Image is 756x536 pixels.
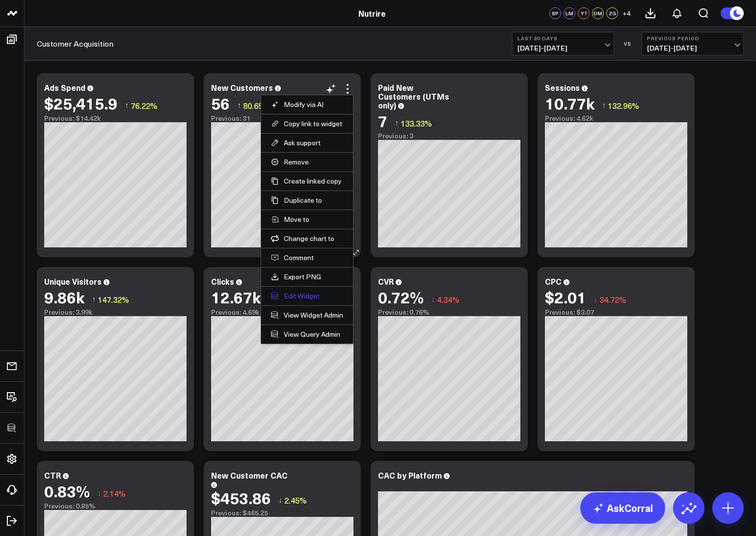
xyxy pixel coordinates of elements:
div: $2.01 [545,288,586,306]
span: ↑ [237,99,241,112]
div: Previous: $465.25 [211,509,353,517]
span: 147.32% [98,294,129,305]
a: View Query Admin [271,330,343,339]
span: ↓ [594,293,597,306]
a: Nutrire [358,8,386,19]
div: 12.67k [211,288,261,306]
span: 133.33% [401,118,432,129]
span: [DATE] - [DATE] [647,44,738,52]
div: CVR [378,276,394,287]
div: LM [564,7,575,19]
button: Duplicate to [271,196,343,205]
button: Previous Period[DATE]-[DATE] [642,32,744,55]
div: Unique Visitors [44,276,102,287]
div: Previous: 31 [211,114,353,122]
span: ↑ [395,117,399,130]
div: Previous: $3.07 [545,308,687,316]
div: Previous: 3.99k [44,308,187,316]
span: ↓ [278,494,282,507]
button: Change chart to [271,234,343,243]
b: Previous Period [647,35,738,41]
div: 0.83% [44,482,90,500]
div: DM [592,7,604,19]
div: Previous: 4.69k [211,308,353,316]
div: ZG [606,7,618,19]
span: ↑ [602,99,606,112]
button: +4 [621,7,632,19]
div: VS [619,41,637,47]
span: 34.72% [599,294,626,305]
div: SP [549,7,561,19]
div: 9.86k [44,288,84,306]
a: Customer Acquisition [37,38,113,49]
div: $25,415.9 [44,94,117,112]
span: ↓ [431,293,435,306]
button: Ask support [271,138,343,147]
a: View Widget Admin [271,311,343,320]
button: Comment [271,253,343,262]
div: CAC by Platform [378,470,442,481]
a: Export PNG [271,272,343,281]
button: Modify via AI [271,100,343,109]
div: 10.77k [545,94,594,112]
div: CPC [545,276,562,287]
div: Previous: $14.42k [44,114,187,122]
button: Create linked copy [271,177,343,186]
div: New Customers [211,82,273,93]
button: Copy link to widget [271,119,343,128]
div: Previous: 0.85% [44,502,187,510]
span: 132.96% [608,100,639,111]
b: Last 30 Days [517,35,609,41]
span: 2.45% [284,495,307,506]
div: Previous: 4.62k [545,114,687,122]
div: 56 [211,94,230,112]
span: ↑ [92,293,96,306]
div: Ads Spend [44,82,85,93]
span: 80.65% [243,100,270,111]
button: Edit Widget [271,292,343,300]
a: AskCorral [580,492,665,524]
div: Paid New Customers (UTMs only) [378,82,449,110]
div: 0.72% [378,288,424,306]
span: 4.34% [437,294,459,305]
span: + 4 [622,10,631,17]
button: Last 30 Days[DATE]-[DATE] [512,32,614,55]
span: 76.22% [131,100,158,111]
span: 2.14% [103,488,126,499]
div: New Customer CAC [211,470,288,481]
span: [DATE] - [DATE] [517,44,609,52]
span: ↓ [97,487,101,500]
button: Remove [271,158,343,166]
div: CTR [44,470,61,481]
div: $453.86 [211,489,271,507]
div: YT [578,7,590,19]
div: Sessions [545,82,580,93]
div: Previous: 0.76% [378,308,520,316]
div: Clicks [211,276,234,287]
div: Previous: 3 [378,132,520,140]
button: Move to [271,215,343,224]
div: 7 [378,112,387,130]
span: ↑ [125,99,129,112]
